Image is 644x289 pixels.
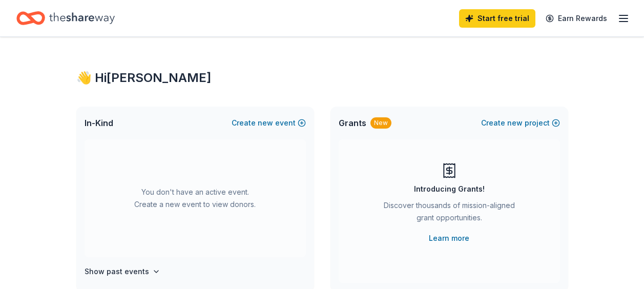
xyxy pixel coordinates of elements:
[232,117,306,129] button: Createnewevent
[16,6,115,30] a: Home
[85,265,149,278] h4: Show past events
[539,9,613,28] a: Earn Rewards
[85,265,160,278] button: Show past events
[380,199,519,228] div: Discover thousands of mission-aligned grant opportunities.
[258,117,273,129] span: new
[429,232,469,244] a: Learn more
[76,70,568,86] div: 👋 Hi [PERSON_NAME]
[414,183,485,195] div: Introducing Grants!
[339,117,366,129] span: Grants
[85,117,113,129] span: In-Kind
[481,117,560,129] button: Createnewproject
[370,117,391,129] div: New
[507,117,523,129] span: new
[459,9,535,28] a: Start free trial
[85,139,306,257] div: You don't have an active event. Create a new event to view donors.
